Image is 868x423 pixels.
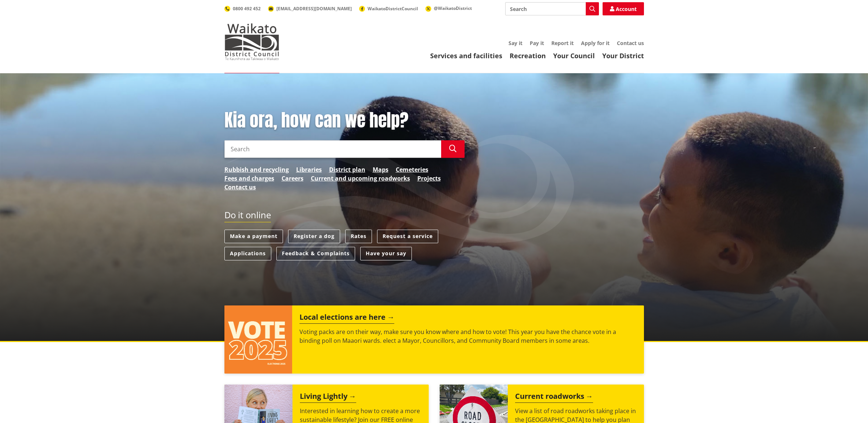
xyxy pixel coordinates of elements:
a: Fees and charges [224,174,274,183]
a: Libraries [296,165,322,174]
a: Maps [373,165,388,174]
span: [EMAIL_ADDRESS][DOMAIN_NAME] [276,5,352,12]
a: Account [603,2,644,15]
a: Request a service [377,230,438,243]
a: Your Council [553,51,595,60]
a: Apply for it [581,40,610,47]
p: Voting packs are on their way, make sure you know where and how to vote! This year you have the c... [299,327,636,345]
a: Say it [508,40,522,47]
a: Local elections are here Voting packs are on their way, make sure you know where and how to vote!... [224,305,644,374]
a: Feedback & Complaints [276,247,355,260]
a: Rates [345,230,372,243]
img: Waikato District Council - Te Kaunihera aa Takiwaa o Waikato [224,23,279,60]
a: Contact us [224,183,256,192]
a: Pay it [530,40,544,47]
span: WaikatoDistrictCouncil [368,5,418,12]
h2: Do it online [224,210,271,223]
h2: Current roadworks [515,392,593,403]
a: [EMAIL_ADDRESS][DOMAIN_NAME] [268,5,352,12]
a: 0800 492 452 [224,5,261,12]
a: Your District [602,51,644,60]
h1: Kia ora, how can we help? [224,110,465,131]
a: Cemeteries [396,165,428,174]
a: District plan [329,165,365,174]
a: @WaikatoDistrict [425,5,472,11]
a: Contact us [617,40,644,47]
a: Services and facilities [430,51,502,60]
span: 0800 492 452 [233,5,261,12]
a: WaikatoDistrictCouncil [359,5,418,12]
a: Current and upcoming roadworks [311,174,410,183]
img: Vote 2025 [224,305,293,374]
a: Have your say [360,247,412,260]
a: Applications [224,247,271,260]
a: Rubbish and recycling [224,165,289,174]
a: Recreation [510,51,546,60]
h2: Living Lightly [300,392,356,403]
input: Search input [224,140,441,158]
a: Careers [282,174,303,183]
span: @WaikatoDistrict [434,5,472,11]
h2: Local elections are here [299,313,394,324]
a: Report it [551,40,574,47]
a: Make a payment [224,230,283,243]
input: Search input [505,2,599,15]
a: Register a dog [288,230,340,243]
a: Projects [417,174,441,183]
